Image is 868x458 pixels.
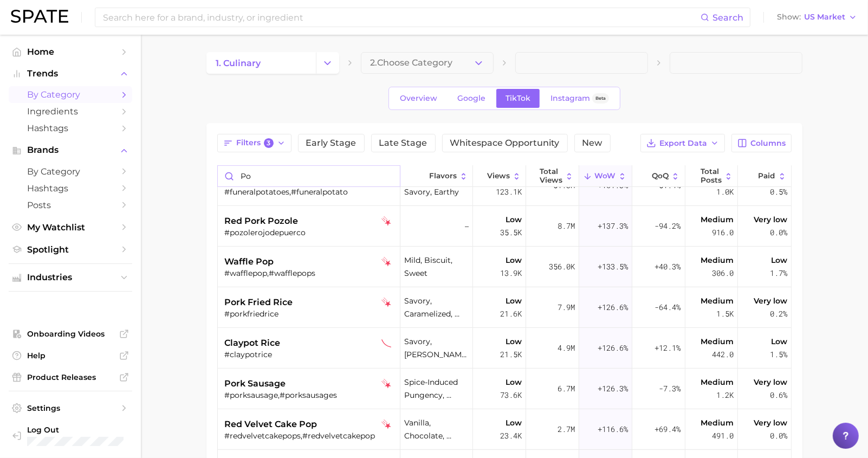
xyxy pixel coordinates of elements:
[465,220,469,233] span: –
[598,220,628,233] span: +137.3%
[381,379,391,389] img: tiktok falling star
[9,180,132,197] a: Hashtags
[381,420,391,429] img: tiktok falling star
[224,228,396,237] div: #pozolerojodepuerco
[770,389,787,402] span: 0.6%
[540,167,562,184] span: Total Views
[598,301,628,314] span: +126.6%
[381,338,391,348] img: tiktok sustained decliner
[701,294,734,307] span: Medium
[206,52,316,74] a: 1. culinary
[218,287,791,328] button: pork fried ricetiktok falling star#porkfriedricesavory, caramelized, meatyLow21.6k7.9m+126.6%-64....
[496,89,540,108] a: TikTok
[558,220,575,233] span: 8.7m
[500,226,522,239] span: 35.5k
[640,134,725,152] button: Export Data
[306,139,357,147] span: Early Stage
[558,423,575,436] span: 2.7m
[404,335,469,361] span: savory, [PERSON_NAME], earthy
[27,273,114,282] span: Industries
[224,431,396,441] div: #redvelvetcakepops,#redvelvetcakepop
[217,134,292,152] button: Filters3
[9,103,132,120] a: Ingredients
[224,255,274,268] span: waffle pop
[27,222,114,233] span: My Watchlist
[404,376,469,402] span: spice-induced pungency, meaty, savory
[506,376,522,389] span: Low
[506,94,530,103] span: TikTok
[27,106,114,117] span: Ingredients
[236,138,274,148] span: Filters
[526,166,579,187] button: Total Views
[659,139,707,148] span: Export Data
[9,142,132,158] button: Brands
[598,341,628,354] span: +126.6%
[770,307,787,320] span: 0.2%
[473,166,526,187] button: Views
[738,166,791,187] button: Paid
[701,376,734,389] span: Medium
[9,43,132,60] a: Home
[9,241,132,258] a: Spotlight
[391,89,446,108] a: Overview
[701,335,734,348] span: Medium
[712,429,734,442] span: 491.0
[218,247,791,287] button: waffle poptiktok falling star#wafflepop,#wafflepopsmild, biscuit, sweetLow13.9k356.0k+133.5%+40.3...
[632,166,685,187] button: QoQ
[27,47,114,57] span: Home
[404,416,469,442] span: vanilla, chocolate, biscuit
[27,183,114,193] span: Hashtags
[598,423,628,436] span: +116.6%
[9,219,132,236] a: My Watchlist
[9,197,132,214] a: Posts
[224,268,396,278] div: #wafflepop,#wafflepops
[27,166,114,177] span: by Category
[457,94,485,103] span: Google
[27,425,124,435] span: Log Out
[381,257,391,267] img: tiktok falling star
[500,429,522,442] span: 23.4k
[716,185,734,198] span: 1.0k
[506,335,522,348] span: Low
[701,254,734,267] span: Medium
[9,369,132,385] a: Product Releases
[558,301,575,314] span: 7.9m
[652,172,669,180] span: QoQ
[370,58,452,68] span: 2. Choose Category
[754,294,787,307] span: Very low
[549,260,575,273] span: 356.0k
[381,216,391,226] img: tiktok falling star
[400,94,437,103] span: Overview
[27,145,114,155] span: Brands
[541,89,618,108] a: InstagramBeta
[598,260,628,273] span: +133.5%
[224,350,396,359] div: #claypotrice
[770,429,787,442] span: 0.0%
[27,244,114,255] span: Spotlight
[804,14,845,20] span: US Market
[550,94,590,103] span: Instagram
[9,400,132,416] a: Settings
[712,267,734,280] span: 306.0
[487,172,510,180] span: Views
[361,52,494,74] button: 2.Choose Category
[771,335,787,348] span: Low
[754,376,787,389] span: Very low
[712,12,743,23] span: Search
[264,138,274,148] span: 3
[27,351,114,360] span: Help
[404,254,469,280] span: mild, biscuit, sweet
[27,329,114,339] span: Onboarding Videos
[558,341,575,354] span: 4.9m
[716,307,734,320] span: 1.5k
[496,185,522,198] span: 123.1k
[712,348,734,361] span: 442.0
[506,213,522,226] span: Low
[506,254,522,267] span: Low
[595,94,606,103] span: Beta
[224,377,286,390] span: pork sausage
[400,166,473,187] button: Flavors
[655,341,681,354] span: +12.1%
[9,86,132,103] a: by Category
[582,139,603,147] span: New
